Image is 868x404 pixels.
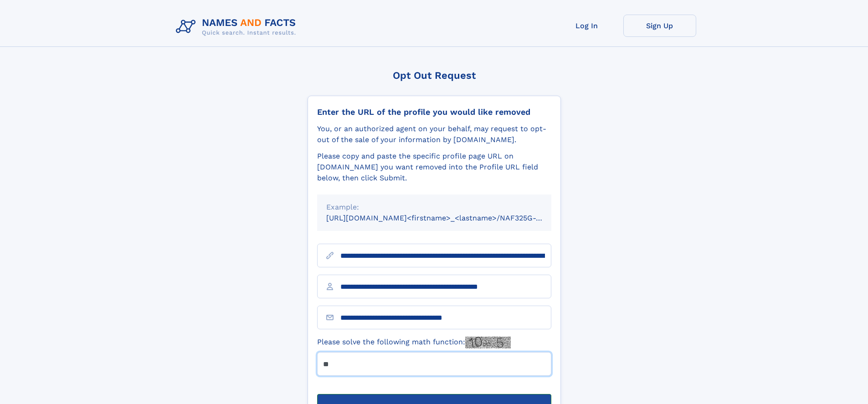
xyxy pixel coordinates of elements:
div: Example: [326,202,542,213]
div: Enter the URL of the profile you would like removed [317,107,551,117]
a: Log In [550,15,623,37]
small: [URL][DOMAIN_NAME]<firstname>_<lastname>/NAF325G-xxxxxxxx [326,214,569,222]
label: Please solve the following math function: [317,337,511,348]
div: You, or an authorized agent on your behalf, may request to opt-out of the sale of your informatio... [317,123,551,145]
div: Please copy and paste the specific profile page URL on [DOMAIN_NAME] you want removed into the Pr... [317,151,551,184]
a: Sign Up [623,15,696,37]
img: Logo Names and Facts [172,15,303,39]
div: Opt Out Request [308,70,561,81]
